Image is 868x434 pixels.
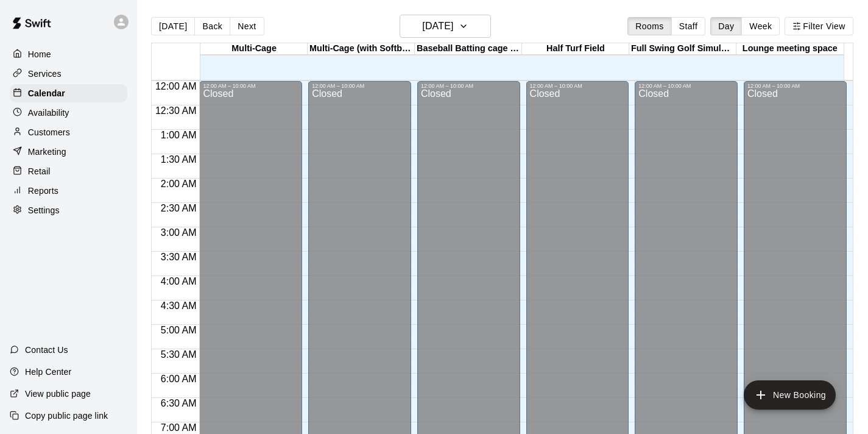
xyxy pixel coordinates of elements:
[200,43,308,55] div: Multi-Cage
[522,43,629,55] div: Half Turf Field
[28,48,51,60] p: Home
[10,104,127,122] a: Availability
[158,374,200,384] span: 6:00 AM
[158,398,200,408] span: 6:30 AM
[25,410,108,422] p: Copy public page link
[158,301,200,311] span: 4:30 AM
[158,349,200,360] span: 5:30 AM
[10,45,127,63] a: Home
[158,252,200,262] span: 3:30 AM
[25,366,71,378] p: Help Center
[28,87,65,99] p: Calendar
[203,83,298,89] div: 12:00 AM – 10:00 AM
[28,185,58,197] p: Reports
[10,201,127,219] a: Settings
[158,276,200,286] span: 4:00 AM
[421,83,517,89] div: 12:00 AM – 10:00 AM
[158,325,200,335] span: 5:00 AM
[415,43,522,55] div: Baseball Batting cage with HITRAX
[10,162,127,180] a: Retail
[230,17,264,35] button: Next
[710,17,742,35] button: Day
[530,83,626,89] div: 12:00 AM – 10:00 AM
[28,146,66,158] p: Marketing
[629,43,736,55] div: Full Swing Golf Simulator
[152,81,200,91] span: 12:00 AM
[25,344,68,356] p: Contact Us
[736,43,844,55] div: Lounge meeting space
[28,204,60,216] p: Settings
[10,143,127,161] a: Marketing
[627,17,671,35] button: Rooms
[158,130,200,140] span: 1:00 AM
[10,123,127,141] a: Customers
[28,165,51,177] p: Retail
[747,83,843,89] div: 12:00 AM – 10:00 AM
[25,388,91,400] p: View public page
[158,203,200,213] span: 2:30 AM
[312,83,408,89] div: 12:00 AM – 10:00 AM
[28,107,69,119] p: Availability
[10,84,127,102] a: Calendar
[308,43,415,55] div: Multi-Cage (with Softball Machine)
[158,227,200,238] span: 3:00 AM
[28,126,70,138] p: Customers
[10,65,127,83] a: Services
[744,380,836,410] button: add
[194,17,230,35] button: Back
[28,68,62,80] p: Services
[741,17,780,35] button: Week
[151,17,195,35] button: [DATE]
[158,179,200,189] span: 2:00 AM
[152,105,200,116] span: 12:30 AM
[158,154,200,165] span: 1:30 AM
[638,83,734,89] div: 12:00 AM – 10:00 AM
[10,182,127,200] a: Reports
[422,18,453,35] h6: [DATE]
[158,422,200,433] span: 7:00 AM
[785,17,853,35] button: Filter View
[671,17,706,35] button: Staff
[400,15,491,38] button: [DATE]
